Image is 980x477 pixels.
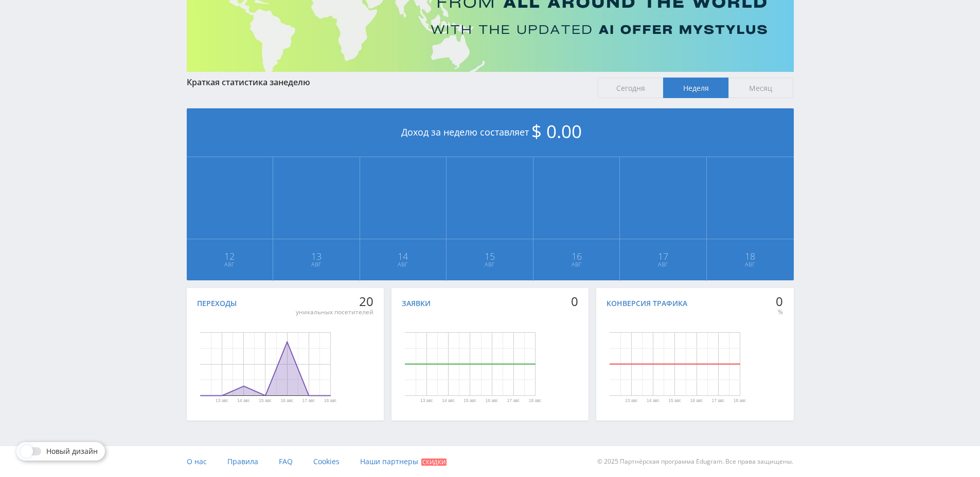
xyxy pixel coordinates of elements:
div: % [776,308,783,316]
span: 12 [187,252,273,260]
span: Неделя [663,78,728,98]
div: 0 [571,294,578,309]
text: 18 авг. [734,398,746,404]
span: Авг [447,260,532,269]
svg: Диаграмма. [371,313,569,415]
svg: Диаграмма. [576,313,774,415]
text: 18 авг. [324,398,336,404]
text: 17 авг. [712,398,725,404]
text: 17 авг. [302,398,315,404]
span: Авг [274,260,359,269]
text: 17 авг. [507,398,520,404]
text: 18 авг. [529,398,542,404]
span: Авг [707,260,793,269]
div: Доход за неделю составляет [187,108,794,157]
text: 13 авг. [420,398,433,404]
text: 14 авг. [442,398,455,404]
text: 14 авг. [237,398,250,404]
span: Скидки [421,459,447,466]
a: Правила [227,446,258,477]
text: 15 авг. [668,398,681,404]
span: Правила [227,456,258,466]
div: © 2025 Партнёрская программа Edugram. Все права защищены. [495,446,793,477]
span: 14 [361,252,446,260]
span: 13 [274,252,359,260]
span: $ 0.00 [531,119,582,143]
text: 15 авг. [464,398,476,404]
a: FAQ [279,446,293,477]
span: Cookies [313,456,340,466]
a: О нас [187,446,207,477]
div: Конверсия трафика [607,299,687,308]
span: неделю [278,77,310,88]
span: 17 [620,252,706,260]
span: Сегодня [598,78,663,98]
span: Авг [361,260,446,269]
div: 0 [776,294,783,309]
text: 15 авг. [259,398,272,404]
span: 15 [447,252,532,260]
span: Авг [534,260,619,269]
div: Краткая статистика за [187,78,588,87]
text: 16 авг. [690,398,703,404]
text: 13 авг. [625,398,638,404]
text: 14 авг. [647,398,660,404]
svg: Диаграмма. [166,313,364,415]
span: Авг [620,260,706,269]
span: 16 [534,252,619,260]
div: Заявки [402,299,431,308]
span: 18 [707,252,793,260]
a: Cookies [313,446,340,477]
span: О нас [187,456,207,466]
span: Авг [187,260,273,269]
span: Наши партнеры [360,456,418,466]
div: 20 [296,294,373,309]
text: 16 авг. [485,398,498,404]
span: Новый дизайн [46,447,98,455]
a: Наши партнеры Скидки [360,446,447,477]
span: Месяц [728,78,794,98]
text: 16 авг. [280,398,293,404]
span: FAQ [279,456,293,466]
text: 13 авг. [215,398,228,404]
div: Переходы [197,299,237,308]
div: уникальных посетителей [296,308,373,316]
